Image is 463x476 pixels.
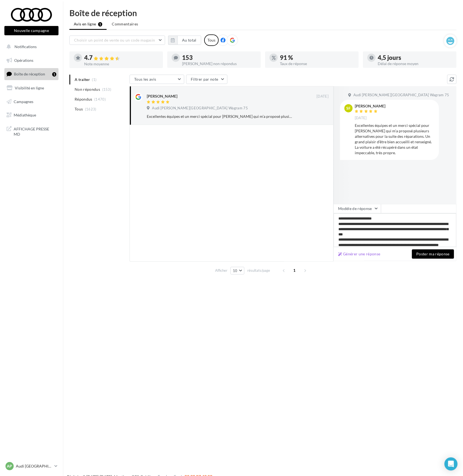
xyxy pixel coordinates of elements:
[147,94,177,99] div: [PERSON_NAME]
[168,36,201,45] button: Au total
[182,62,256,66] div: [PERSON_NAME] non répondus
[3,109,60,121] a: Médiathèque
[147,114,293,119] div: Excellentes équipes et un merci spécial pour [PERSON_NAME] qui m’a proposé plusieurs alternatives...
[75,97,92,102] span: Répondus
[355,123,435,156] div: Excellentes équipes et un merci spécial pour [PERSON_NAME] qui m’a proposé plusieurs alternatives...
[378,62,452,66] div: Délai de réponse moyen
[444,457,458,471] div: Open Intercom Messenger
[346,106,351,111] span: SF
[4,26,58,35] button: Nouvelle campagne
[7,463,12,469] span: AP
[230,267,244,274] button: 10
[14,58,33,63] span: Opérations
[3,96,60,107] a: Campagnes
[3,123,60,139] a: AFFICHAGE PRESSE MD
[3,41,57,52] button: Notifications
[378,55,452,61] div: 4,5 jours
[14,125,56,137] span: AFFICHAGE PRESSE MD
[280,55,354,61] div: 91 %
[3,55,60,66] a: Opérations
[280,62,354,66] div: Taux de réponse
[16,463,52,469] p: Audi [GEOGRAPHIC_DATA] 17
[14,99,33,104] span: Campagnes
[85,107,96,111] span: (1623)
[355,116,367,121] span: [DATE]
[74,38,155,42] span: Choisir un point de vente ou un code magasin
[3,82,60,94] a: Visibilité en ligne
[15,86,44,90] span: Visibilité en ligne
[290,266,299,275] span: 1
[14,113,36,117] span: Médiathèque
[75,87,100,92] span: Non répondus
[94,97,106,101] span: (1470)
[247,268,270,273] span: résultats/page
[412,249,454,259] button: Poster ma réponse
[52,72,56,77] div: 1
[134,77,156,81] span: Tous les avis
[130,75,184,84] button: Tous les avis
[69,36,165,45] button: Choisir un point de vente ou un code magasin
[186,75,227,84] button: Filtrer par note
[84,55,159,61] div: 4.7
[317,94,329,99] span: [DATE]
[112,21,138,27] span: Commentaires
[152,106,248,111] span: Audi [PERSON_NAME][GEOGRAPHIC_DATA] Wagram 75
[14,72,45,76] span: Boîte de réception
[69,9,456,17] div: Boîte de réception
[3,68,60,80] a: Boîte de réception1
[75,106,83,112] span: Tous
[102,87,112,92] span: (153)
[333,204,381,213] button: Modèle de réponse
[353,93,449,98] span: Audi [PERSON_NAME][GEOGRAPHIC_DATA] Wagram 75
[233,268,238,273] span: 10
[215,268,227,273] span: Afficher
[355,104,385,108] div: [PERSON_NAME]
[14,44,37,49] span: Notifications
[204,34,219,46] div: Tous
[4,461,58,471] a: AP Audi [GEOGRAPHIC_DATA] 17
[336,251,383,257] button: Générer une réponse
[177,36,201,45] button: Au total
[84,62,159,66] div: Note moyenne
[182,55,256,61] div: 153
